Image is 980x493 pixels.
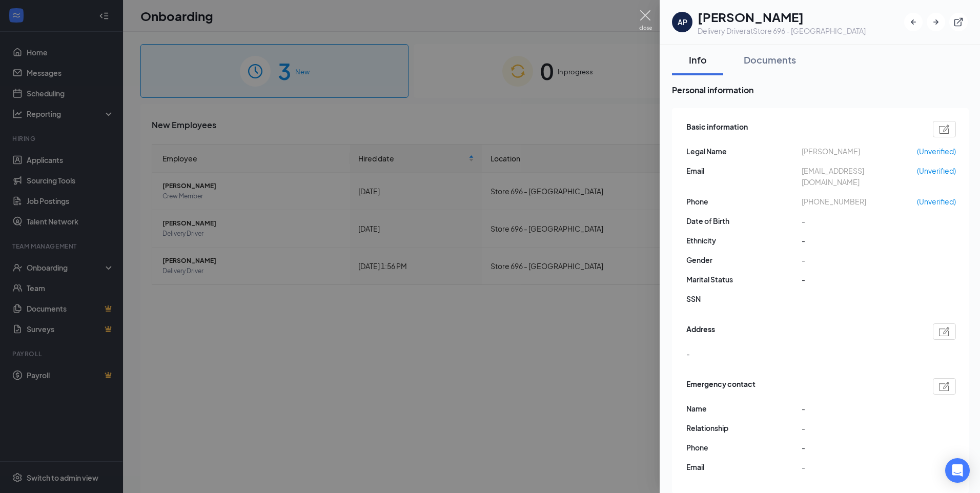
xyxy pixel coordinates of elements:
span: Email [686,165,802,176]
span: - [802,254,917,265]
span: - [802,215,917,227]
div: Open Intercom Messenger [945,458,970,483]
span: [EMAIL_ADDRESS][DOMAIN_NAME] [802,165,917,188]
span: Email [686,461,802,473]
div: Documents [744,53,796,66]
div: Delivery Driver at Store 696 - [GEOGRAPHIC_DATA] [698,26,866,36]
span: Date of Birth [686,215,802,227]
button: ArrowRight [927,13,945,31]
span: (Unverified) [917,165,956,176]
span: Ethnicity [686,235,802,246]
button: ExternalLink [949,13,968,31]
h1: [PERSON_NAME] [698,8,866,26]
span: (Unverified) [917,196,956,207]
span: Phone [686,442,802,453]
span: - [802,442,917,453]
span: Relationship [686,422,802,434]
span: Basic information [686,121,748,137]
span: - [686,348,690,359]
div: Info [682,53,713,66]
span: Marital Status [686,274,802,285]
span: - [802,403,917,414]
svg: ExternalLink [953,17,964,27]
span: SSN [686,293,802,304]
span: Personal information [672,84,969,96]
span: [PERSON_NAME] [802,146,917,157]
svg: ArrowRight [931,17,941,27]
span: Emergency contact [686,378,756,395]
button: ArrowLeftNew [904,13,923,31]
span: Gender [686,254,802,265]
span: - [802,461,917,473]
span: - [802,235,917,246]
span: Name [686,403,802,414]
span: Phone [686,196,802,207]
span: - [802,274,917,285]
span: Address [686,323,715,340]
span: [PHONE_NUMBER] [802,196,917,207]
span: Legal Name [686,146,802,157]
span: - [802,422,917,434]
svg: ArrowLeftNew [908,17,918,27]
div: AP [678,17,687,27]
span: (Unverified) [917,146,956,157]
